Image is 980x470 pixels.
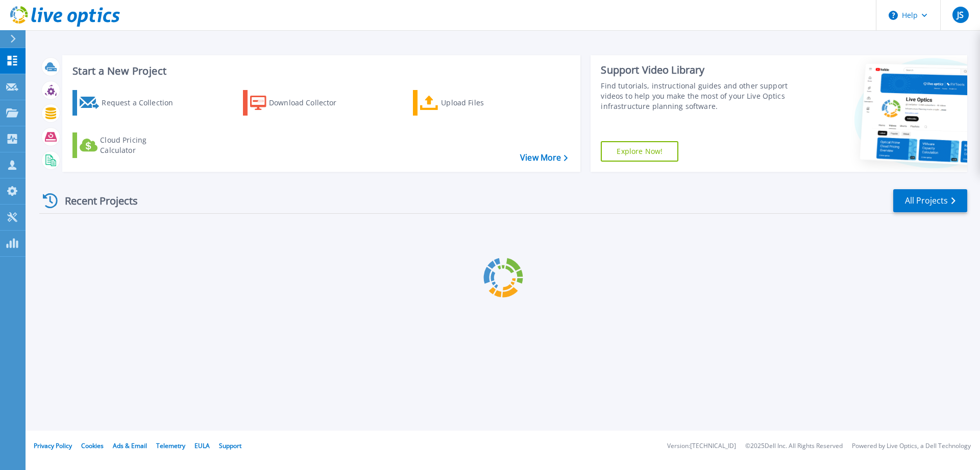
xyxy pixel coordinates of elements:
h3: Start a New Project [72,65,568,77]
div: Download Collector [269,93,351,113]
a: All Projects [893,189,967,212]
a: Ads & Email [113,441,147,450]
a: Telemetry [156,441,185,450]
a: View More [520,153,568,163]
a: Explore Now! [601,141,678,162]
div: Request a Collection [102,93,183,113]
li: Version: [TECHNICAL_ID] [667,443,736,450]
a: EULA [194,441,210,450]
li: © 2025 Dell Inc. All Rights Reserved [745,443,843,450]
a: Support [219,441,241,450]
div: Support Video Library [601,63,793,77]
a: Request a Collection [72,90,186,116]
a: Privacy Policy [34,441,72,450]
div: Cloud Pricing Calculator [100,135,182,155]
li: Powered by Live Optics, a Dell Technology [852,443,971,450]
a: Cloud Pricing Calculator [72,132,186,158]
span: JS [957,11,964,19]
div: Recent Projects [39,188,152,213]
div: Upload Files [441,93,523,113]
a: Download Collector [243,90,357,116]
a: Cookies [81,441,104,450]
a: Upload Files [413,90,527,116]
div: Find tutorials, instructional guides and other support videos to help you make the most of your L... [601,81,793,111]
